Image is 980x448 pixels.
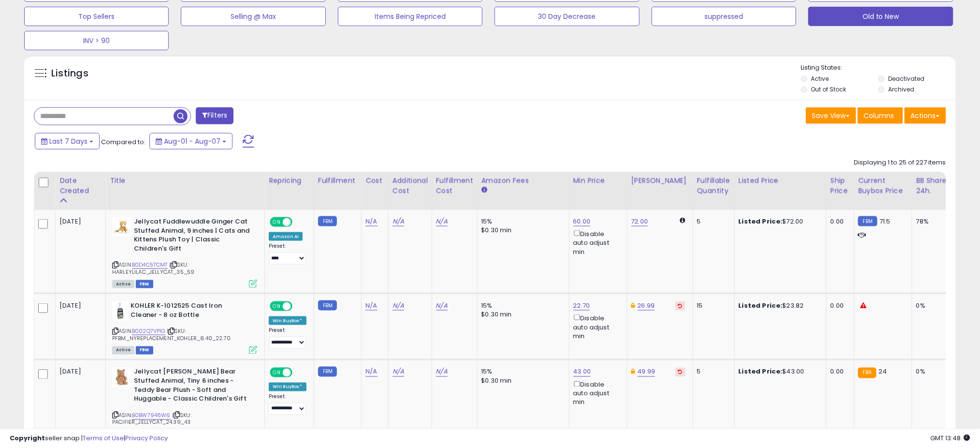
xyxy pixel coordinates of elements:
label: Active [811,75,829,83]
a: B0BW7946W6 [132,412,171,420]
b: Listed Price: [739,367,783,376]
div: 0.00 [831,301,847,310]
button: Selling @ Max [181,7,325,26]
a: N/A [436,301,448,311]
div: Repricing [269,176,310,186]
div: $0.30 min [482,226,562,235]
div: $72.00 [739,217,819,226]
b: Listed Price: [739,301,783,310]
span: Columns [864,111,894,120]
a: N/A [366,301,377,311]
div: 0.00 [831,368,847,376]
div: Fulfillment [318,176,357,186]
small: FBM [318,300,337,311]
button: Last 7 Days [35,133,100,149]
div: Win BuyBox * [269,316,307,325]
div: Win BuyBox * [269,383,307,391]
span: | SKU: PFBM_NYREPLACEMENT_KOHLER_8.40_22.70 [112,327,231,342]
img: 413vNGPFsnL._SL40_.jpg [112,301,128,321]
a: 60.00 [573,217,591,226]
div: Preset: [269,243,307,265]
span: OFF [291,218,307,226]
div: 0.00 [831,217,847,226]
button: Aug-01 - Aug-07 [149,133,233,149]
small: FBM [318,216,337,226]
div: 15 [697,301,727,310]
a: Terms of Use [83,433,124,443]
div: ASIN: [112,217,257,287]
h5: Listings [51,67,88,80]
a: 43.00 [573,367,591,377]
div: Cost [366,176,384,186]
b: KOHLER K-1012525 Cast Iron Cleaner - 8 oz Bottle [131,301,248,322]
div: $0.30 min [482,310,562,319]
div: Min Price [573,176,623,186]
img: 51K2d0Zwb+L._SL40_.jpg [112,368,132,387]
span: Last 7 Days [49,136,88,146]
div: Disable auto adjust min [573,313,620,341]
div: [PERSON_NAME] [631,176,689,186]
div: 5 [697,368,727,376]
button: INV > 90 [24,31,169,50]
label: Out of Stock [811,85,847,93]
button: Old to New [808,7,953,26]
div: Current Buybox Price [858,176,908,196]
div: 15% [482,368,562,376]
div: 78% [916,217,948,226]
b: Jellycat Fuddlewuddle Ginger Cat Stuffed Animal, 9 inches | Cats and Kittens Plush Toy | Classic ... [134,217,251,255]
button: Columns [858,107,903,124]
span: ON [271,302,283,311]
div: $23.82 [739,301,819,310]
div: Amazon AI [269,232,303,241]
span: 2025-08-15 13:48 GMT [931,433,970,443]
button: suppressed [652,7,796,26]
b: Listed Price: [739,217,783,226]
span: Compared to: [101,137,146,147]
div: 15% [482,217,562,226]
span: ON [271,218,283,226]
a: Privacy Policy [125,433,168,443]
div: $0.30 min [482,377,562,386]
span: | SKU: PACIFIER_JELLYCAT_24.39_43 [112,412,191,426]
a: N/A [436,217,448,226]
span: 71.5 [880,217,891,226]
div: [DATE] [59,217,98,226]
div: Fulfillable Quantity [697,176,731,196]
small: FBA [858,368,876,378]
div: [DATE] [59,301,98,310]
div: Title [110,176,261,186]
button: Save View [806,107,856,124]
button: 30 Day Decrease [495,7,639,26]
button: Filters [196,107,234,124]
span: ON [271,369,283,377]
div: seller snap | | [10,434,168,443]
span: Aug-01 - Aug-07 [164,136,220,146]
b: Jellycat [PERSON_NAME] Bear Stuffed Animal, Tiny 6 inches - Teddy Bear Plush - Soft and Huggable ... [134,368,251,406]
span: | SKU: HARLEYLILAC_JELLYCAT_35_59 [112,261,194,275]
a: 22.70 [573,301,590,311]
a: 49.99 [638,367,656,377]
span: FBM [136,280,153,288]
div: 0% [916,368,948,376]
a: N/A [366,217,377,226]
button: Items Being Repriced [338,7,483,26]
a: 72.00 [631,217,648,226]
a: N/A [393,367,404,377]
div: Preset: [269,394,307,416]
div: Date Created [59,176,102,196]
div: Listed Price [739,176,822,186]
div: $43.00 [739,368,819,376]
span: OFF [291,369,307,377]
span: FBM [136,346,153,355]
div: [DATE] [59,368,98,376]
label: Archived [888,85,914,93]
strong: Copyright [10,433,45,443]
div: Disable auto adjust min [573,379,620,407]
div: Preset: [269,327,307,349]
div: 5 [697,217,727,226]
div: ASIN: [112,301,257,353]
button: Top Sellers [24,7,169,26]
label: Deactivated [888,75,924,83]
div: Fulfillment Cost [436,176,473,196]
div: Amazon Fees [482,176,565,186]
